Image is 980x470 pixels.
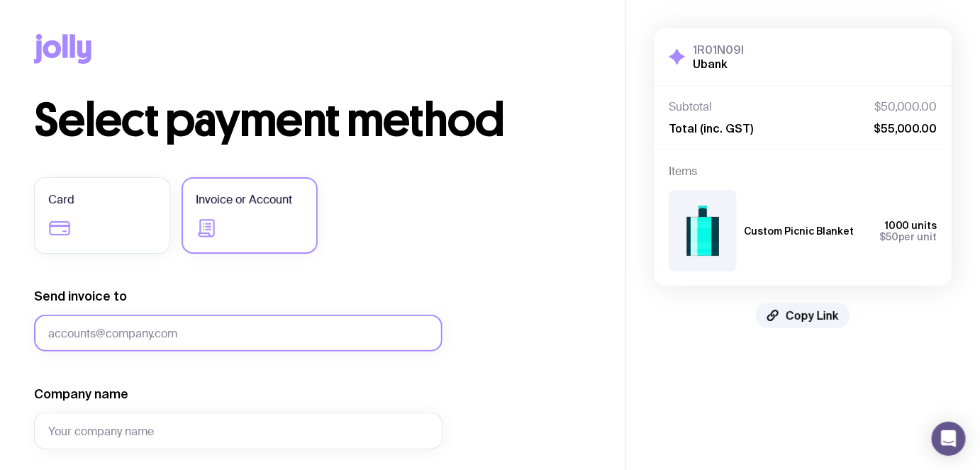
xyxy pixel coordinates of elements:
[932,422,966,456] div: Open Intercom Messenger
[885,220,937,231] span: 1000 units
[669,164,937,179] h4: Items
[34,386,128,403] label: Company name
[874,100,937,114] span: $50,000.00
[879,231,937,242] span: per unit
[196,191,292,208] span: Invoice or Account
[879,231,898,242] span: $50
[34,98,591,143] h1: Select payment method
[693,43,744,57] h3: 1R01N09I
[34,413,442,449] input: Your company name
[756,303,850,328] button: Copy Link
[693,57,744,71] h2: Ubank
[48,191,74,208] span: Card
[744,225,854,237] h3: Custom Picnic Blanket
[669,121,753,135] span: Total (inc. GST)
[669,100,712,114] span: Subtotal
[786,308,839,323] span: Copy Link
[34,288,127,305] label: Send invoice to
[874,121,937,135] span: $55,000.00
[34,315,442,352] input: accounts@company.com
